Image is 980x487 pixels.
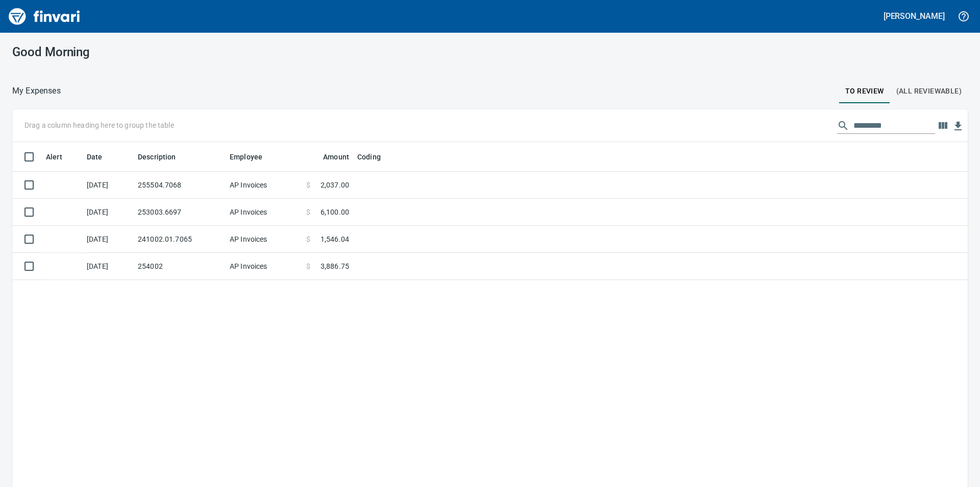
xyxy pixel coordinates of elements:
[321,207,349,217] span: 6,100.00
[845,85,884,98] span: To Review
[306,207,310,217] span: $
[306,234,310,244] span: $
[226,226,302,253] td: AP Invoices
[87,151,116,163] span: Date
[6,4,83,29] img: Finvari
[46,151,76,163] span: Alert
[950,119,966,134] button: Download table
[896,85,962,98] span: (All Reviewable)
[12,85,61,97] nav: breadcrumb
[83,172,134,199] td: [DATE]
[230,151,276,163] span: Employee
[226,253,302,280] td: AP Invoices
[310,151,349,163] span: Amount
[884,11,945,21] h5: [PERSON_NAME]
[935,118,950,133] button: Choose columns to display
[24,120,174,130] p: Drag a column heading here to group the table
[83,199,134,226] td: [DATE]
[323,151,349,163] span: Amount
[321,234,349,244] span: 1,546.04
[357,151,381,163] span: Coding
[83,226,134,253] td: [DATE]
[321,261,349,271] span: 3,886.75
[226,199,302,226] td: AP Invoices
[134,199,226,226] td: 253003.6697
[226,172,302,199] td: AP Invoices
[134,253,226,280] td: 254002
[306,261,310,271] span: $
[134,226,226,253] td: 241002.01.7065
[230,151,262,163] span: Employee
[138,151,176,163] span: Description
[357,151,394,163] span: Coding
[306,180,310,190] span: $
[12,45,314,59] h3: Good Morning
[12,85,61,97] p: My Expenses
[321,180,349,190] span: 2,037.00
[87,151,103,163] span: Date
[881,8,947,24] button: [PERSON_NAME]
[46,151,62,163] span: Alert
[138,151,189,163] span: Description
[83,253,134,280] td: [DATE]
[134,172,226,199] td: 255504.7068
